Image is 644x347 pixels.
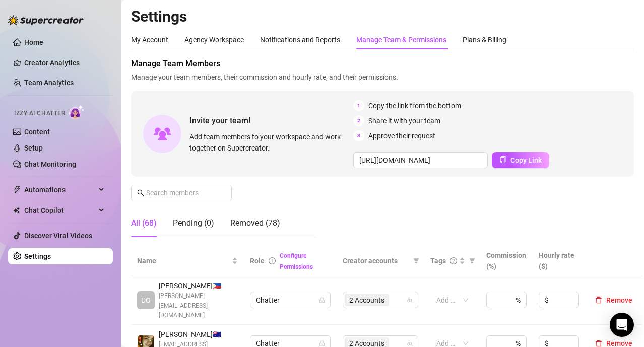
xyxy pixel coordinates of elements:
span: [PERSON_NAME][EMAIL_ADDRESS][DOMAIN_NAME] [159,291,238,320]
div: Plans & Billing [463,34,506,45]
span: team [407,297,413,303]
span: Automations [24,182,96,198]
span: Role [250,257,265,265]
span: Remove [606,296,632,304]
a: Setup [24,144,43,152]
span: Share it with your team [368,115,440,126]
div: Pending (0) [173,217,214,229]
span: Tags [430,255,446,266]
input: Search members [146,187,218,199]
span: Manage your team members, their commission and hourly rate, and their permissions. [131,72,634,83]
span: Invite your team! [189,114,353,127]
span: [PERSON_NAME] 🇵🇭 [159,280,238,291]
span: Creator accounts [343,255,409,266]
span: 2 Accounts [349,294,384,306]
span: Copy the link from the bottom [368,100,461,111]
span: 3 [353,130,364,141]
div: Notifications and Reports [260,34,340,45]
span: Copy Link [510,156,542,164]
span: Chat Copilot [24,202,96,218]
span: filter [467,253,477,268]
span: delete [595,340,602,347]
span: DO [141,294,151,306]
th: Commission (%) [480,245,533,276]
h2: Settings [131,7,634,26]
div: Manage Team & Permissions [356,34,446,45]
a: Creator Analytics [24,55,105,71]
span: filter [469,258,475,264]
span: 1 [353,100,364,111]
th: Name [131,245,244,276]
div: Open Intercom Messenger [610,313,634,337]
span: Manage Team Members [131,58,634,70]
span: [PERSON_NAME] 🇦🇺 [159,329,238,340]
span: search [137,189,144,196]
span: question-circle [450,257,457,264]
span: filter [413,258,419,264]
span: 2 [353,115,364,126]
a: Settings [24,252,51,260]
a: Chat Monitoring [24,160,76,168]
button: Copy Link [492,152,549,168]
div: My Account [131,34,168,45]
span: Name [137,255,230,266]
a: Team Analytics [24,79,74,87]
span: Approve their request [368,130,435,141]
a: Home [24,38,43,46]
span: delete [595,296,602,304]
img: AI Chatter [69,105,85,119]
a: Discover Viral Videos [24,232,92,240]
button: Remove [591,294,636,306]
span: lock [319,340,325,346]
span: 2 Accounts [345,294,389,306]
img: logo-BBDzfeDw.svg [8,15,84,25]
span: info-circle [269,257,276,264]
span: team [407,340,413,346]
a: Configure Permissions [280,252,313,270]
img: Chat Copilot [13,207,20,214]
div: Agency Workspace [184,34,244,45]
span: thunderbolt [13,186,21,194]
span: Chatter [256,292,325,308]
th: Hourly rate ($) [533,245,585,276]
span: Izzy AI Chatter [14,109,65,118]
span: filter [411,253,421,268]
a: Content [24,128,50,136]
div: Removed (78) [230,217,280,229]
span: Add team members to your workspace and work together on Supercreator. [189,131,349,154]
div: All (68) [131,217,157,229]
span: copy [499,156,506,163]
span: lock [319,297,325,303]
